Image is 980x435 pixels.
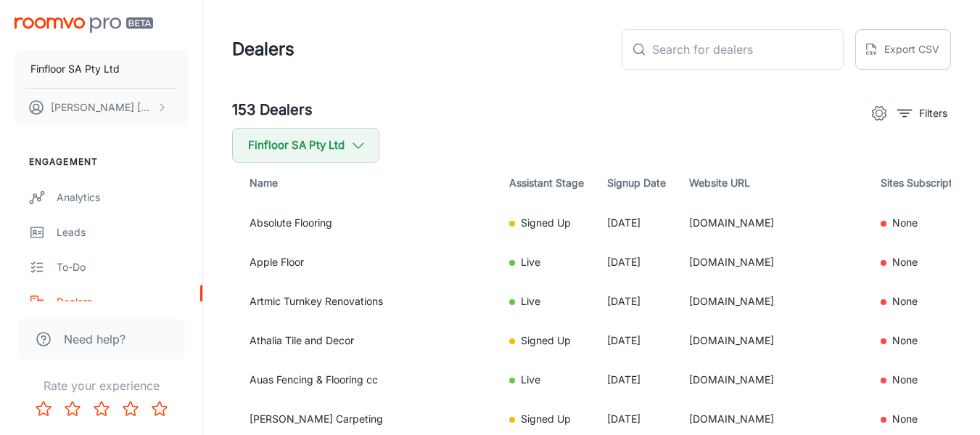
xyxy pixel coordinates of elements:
[64,330,125,348] span: Need help?
[678,243,869,282] td: [DOMAIN_NAME]
[232,282,498,321] td: Artmic Turnkey Renovations
[12,377,191,394] p: Rate your experience
[919,105,947,121] p: Filters
[652,29,844,70] input: Search for dealers
[57,259,188,275] div: To-do
[57,224,188,240] div: Leads
[498,203,596,243] td: Signed Up
[15,17,153,33] img: Roomvo PRO Beta
[57,294,188,310] div: Dealers
[596,282,678,321] td: [DATE]
[145,394,174,423] button: Rate 5 star
[87,394,116,423] button: Rate 3 star
[596,203,678,243] td: [DATE]
[232,203,498,243] td: Absolute Flooring
[678,282,869,321] td: [DOMAIN_NAME]
[498,243,596,282] td: Live
[29,394,58,423] button: Rate 1 star
[498,360,596,399] td: Live
[894,102,951,125] button: filter
[596,321,678,360] td: [DATE]
[58,394,87,423] button: Rate 2 star
[30,61,120,77] p: Finfloor SA Pty Ltd
[232,99,313,122] h5: 153 Dealers
[498,163,596,203] th: Assistant Stage
[678,203,869,243] td: [DOMAIN_NAME]
[596,163,678,203] th: Signup Date
[855,29,951,70] button: Export CSV
[498,282,596,321] td: Live
[57,190,188,206] div: Analytics
[232,243,498,282] td: Apple Floor
[232,36,295,62] h1: Dealers
[498,321,596,360] td: Signed Up
[596,243,678,282] td: [DATE]
[678,163,869,203] th: Website URL
[678,321,869,360] td: [DOMAIN_NAME]
[232,128,379,163] button: Finfloor SA Pty Ltd
[232,163,498,203] th: Name
[232,360,498,399] td: Auas Fencing & Flooring cc
[15,50,188,88] button: Finfloor SA Pty Ltd
[232,321,498,360] td: Athalia Tile and Decor
[116,394,145,423] button: Rate 4 star
[865,99,894,128] button: settings
[15,89,188,126] button: [PERSON_NAME] [PERSON_NAME]
[51,99,153,115] p: [PERSON_NAME] [PERSON_NAME]
[596,360,678,399] td: [DATE]
[678,360,869,399] td: [DOMAIN_NAME]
